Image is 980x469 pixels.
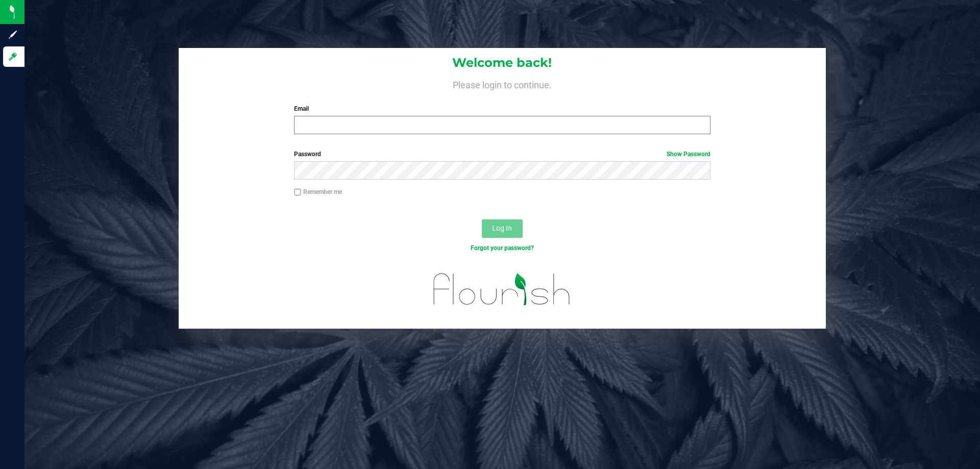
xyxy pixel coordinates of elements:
[482,219,523,238] button: Log In
[294,187,342,196] label: Remember me
[471,244,534,252] a: Forgot your password?
[179,56,826,69] h1: Welcome back!
[294,104,710,113] label: Email
[8,30,18,40] inline-svg: Sign up
[421,263,583,315] img: flourish_logo.svg
[8,52,18,62] inline-svg: Log in
[294,151,321,158] span: Password
[294,189,301,196] input: Remember me
[492,224,512,232] span: Log In
[179,78,826,90] h4: Please login to continue.
[667,151,710,158] a: Show Password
